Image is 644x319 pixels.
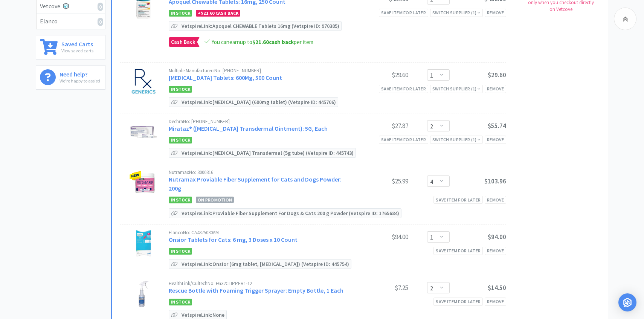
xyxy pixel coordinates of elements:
[169,281,352,286] div: HealthLink/Cultech No: FG32CLIPPER1-12
[169,86,192,93] span: In Stock
[352,177,408,186] div: $25.99
[169,299,192,305] span: In Stock
[98,18,103,26] i: 0
[169,236,298,243] a: Onsior Tablets for Cats: 6 mg, 3 Doses x 10 Count
[352,232,408,241] div: $94.00
[128,170,158,196] img: 4e81d99bb952405f8e8743888fe2b922.png
[130,281,157,307] img: c153ece5bcea49b38d0ea7cc52a8c8a9_368539.jpeg
[36,14,105,29] a: Elanco0
[130,68,157,95] img: 6ad1771b0df147209524bfb5e6fdd3c5_280270.jpeg
[352,121,408,130] div: $27.87
[169,37,197,47] span: Cash Back
[379,136,428,143] div: Save item for later
[130,230,157,256] img: 60d789c74ed74bba9d30b5dc32378ac5_55347.jpeg
[201,10,214,16] span: $21.60
[352,283,408,292] div: $7.25
[196,197,234,203] span: On Promotion
[169,125,328,132] a: Mirataz® ([MEDICAL_DATA] Transdermal Ointment): 5G, Each
[252,38,269,46] span: $21.60
[180,98,338,107] p: Vetspire Link: [MEDICAL_DATA] (600mg tablet) (Vetspire ID: 445706)
[180,148,356,157] p: Vetspire Link: [MEDICAL_DATA] Transdermal (5g tube) (Vetspire ID: 445743)
[485,9,506,17] div: Remove
[169,137,192,143] span: In Stock
[485,196,506,204] div: Remove
[433,298,483,305] div: Save item for later
[485,85,506,93] div: Remove
[180,209,401,218] p: Vetspire Link: Proviable Fiber Supplement For Dogs & Cats 200 g Powder (Vetspire ID: 1765684)
[36,35,105,60] a: Saved CartsView saved carts
[98,3,103,11] i: 0
[352,70,408,79] div: $29.60
[432,9,481,16] div: Switch Supplier ( 1 )
[180,21,341,31] p: Vetspire Link: Apoquel CHEWABLE Tablets 16mg (Vetspire ID: 970385)
[488,233,506,241] span: $94.00
[212,38,313,46] span: You can earn up to per item
[433,247,483,255] div: Save item for later
[488,71,506,79] span: $29.60
[252,38,294,46] strong: cash back
[618,293,636,311] div: Open Intercom Messenger
[488,284,506,292] span: $14.50
[169,248,192,255] span: In Stock
[379,9,428,17] div: Save item for later
[169,230,352,235] div: Elanco No: CA4875030AM
[488,122,506,130] span: $55.74
[40,2,101,11] div: Vetcove
[61,47,93,54] p: View saved carts
[60,77,100,84] p: We're happy to assist!
[169,170,352,175] div: Nutramax No: 3000316
[169,287,343,294] a: Rescue Bottle with Foaming Trigger Sprayer: Empty Bottle, 1 Each
[61,39,93,47] h6: Saved Carts
[40,17,101,26] div: Elanco
[432,136,481,143] div: Switch Supplier ( 1 )
[485,136,506,143] div: Remove
[196,10,240,17] div: + Cash Back
[130,119,157,145] img: 68f79314d2c544468b167c5f8e4c91b4_403486.jpeg
[169,68,352,73] div: Multiple Manufacturers No: [PHONE_NUMBER]
[484,177,506,185] span: $103.96
[169,10,192,17] span: In Stock
[485,247,506,255] div: Remove
[60,69,100,77] h6: Need help?
[485,298,506,305] div: Remove
[169,197,192,203] span: In Stock
[180,259,351,269] p: Vetspire Link: Onsior (6mg tablet, [MEDICAL_DATA]) (Vetspire ID: 445754)
[169,176,342,192] a: Nutramax Proviable Fiber Supplement for Cats and Dogs Powder: 200g
[169,74,282,81] a: [MEDICAL_DATA] Tablets: 600Mg, 500 Count
[432,85,481,92] div: Switch Supplier ( 1 )
[169,119,352,124] div: Dechra No: [PHONE_NUMBER]
[433,196,483,204] div: Save item for later
[379,85,428,93] div: Save item for later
